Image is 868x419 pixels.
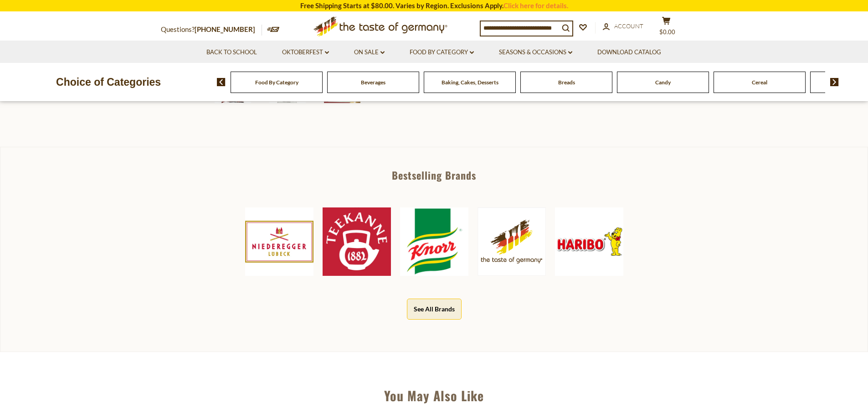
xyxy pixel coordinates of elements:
[118,375,751,412] div: You May Also Like
[499,47,572,57] a: Seasons & Occasions
[478,207,546,275] img: The Taste of Germany
[282,47,329,57] a: Oktoberfest
[206,47,257,57] a: Back to School
[442,79,498,86] a: Baking, Cakes, Desserts
[752,79,767,86] a: Cereal
[653,16,680,39] button: $0.00
[361,79,385,86] a: Beverages
[400,207,468,276] img: Knorr
[597,47,661,57] a: Download Catalog
[830,78,839,86] img: next arrow
[195,25,255,33] a: [PHONE_NUMBER]
[503,1,568,10] a: Click here for details.
[410,47,474,57] a: Food By Category
[217,78,226,86] img: previous arrow
[614,22,643,30] span: Account
[603,21,643,31] a: Account
[407,299,462,319] button: See All Brands
[555,207,623,276] img: Haribo
[354,47,385,57] a: On Sale
[245,207,313,276] img: Niederegger
[323,207,391,276] img: Teekanne
[558,79,575,86] a: Breads
[161,24,262,36] p: Questions?
[255,79,298,86] a: Food By Category
[655,79,671,86] a: Candy
[659,28,675,36] span: $0.00
[0,170,868,180] div: Bestselling Brands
